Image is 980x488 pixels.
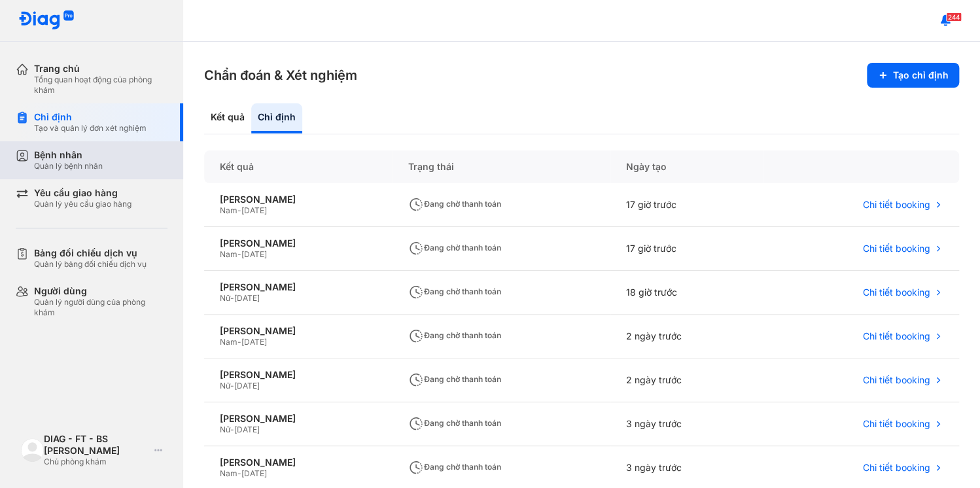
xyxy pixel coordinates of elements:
img: logo [21,438,44,461]
span: Nam [220,337,237,347]
div: Tổng quan hoạt động của phòng khám [34,75,167,96]
span: [DATE] [234,425,260,434]
span: Đang chờ thanh toán [408,287,501,296]
div: 2 ngày trước [610,358,763,402]
span: Đang chờ thanh toán [408,330,501,340]
div: Người dùng [34,285,167,297]
div: [PERSON_NAME] [220,369,377,381]
div: Quản lý yêu cầu giao hàng [34,199,131,209]
span: Nam [220,249,237,259]
div: Kết quả [204,150,393,183]
div: [PERSON_NAME] [220,237,377,249]
div: Kết quả [204,103,251,133]
div: 3 ngày trước [610,402,763,446]
span: [DATE] [241,468,267,478]
div: 2 ngày trước [610,315,763,358]
span: - [237,337,241,347]
span: - [230,425,234,434]
span: Nữ [220,381,230,391]
span: Chi tiết booking [863,199,930,211]
div: Quản lý người dùng của phòng khám [34,297,167,318]
div: Chỉ định [251,103,302,133]
div: Quản lý bảng đối chiếu dịch vụ [34,259,147,270]
div: [PERSON_NAME] [220,281,377,293]
span: Đang chờ thanh toán [408,374,501,384]
span: Nữ [220,425,230,434]
div: 17 giờ trước [610,227,763,271]
span: - [237,205,241,215]
span: Nữ [220,293,230,303]
span: 244 [946,12,962,22]
span: [DATE] [241,249,267,259]
div: DIAG - FT - BS [PERSON_NAME] [44,433,149,457]
span: Chi tiết booking [863,243,930,254]
div: Quản lý bệnh nhân [34,161,103,171]
span: - [237,468,241,478]
span: Nam [220,468,237,478]
span: - [237,249,241,259]
div: Yêu cầu giao hàng [34,187,131,199]
div: [PERSON_NAME] [220,194,377,205]
span: Chi tiết booking [863,462,930,474]
div: Chủ phòng khám [44,457,149,467]
div: [PERSON_NAME] [220,413,377,425]
div: 18 giờ trước [610,271,763,315]
div: Trang chủ [34,63,167,75]
div: 17 giờ trước [610,183,763,227]
div: Bảng đối chiếu dịch vụ [34,247,147,259]
div: Tạo và quản lý đơn xét nghiệm [34,123,147,133]
span: Chi tiết booking [863,330,930,342]
div: Chỉ định [34,111,147,123]
span: Chi tiết booking [863,374,930,386]
span: Đang chờ thanh toán [408,418,501,428]
div: Bệnh nhân [34,149,103,161]
span: [DATE] [234,381,260,391]
span: Chi tiết booking [863,287,930,298]
span: Chi tiết booking [863,418,930,430]
button: Tạo chỉ định [867,63,959,88]
span: - [230,381,234,391]
span: [DATE] [241,337,267,347]
span: Đang chờ thanh toán [408,243,501,253]
div: Trạng thái [393,150,610,183]
span: Đang chờ thanh toán [408,462,501,472]
span: Đang chờ thanh toán [408,199,501,209]
div: [PERSON_NAME] [220,325,377,337]
img: logo [18,10,75,31]
span: [DATE] [234,293,260,303]
span: Nam [220,205,237,215]
div: [PERSON_NAME] [220,457,377,468]
span: - [230,293,234,303]
span: [DATE] [241,205,267,215]
div: Ngày tạo [610,150,763,183]
h3: Chẩn đoán & Xét nghiệm [204,66,357,84]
